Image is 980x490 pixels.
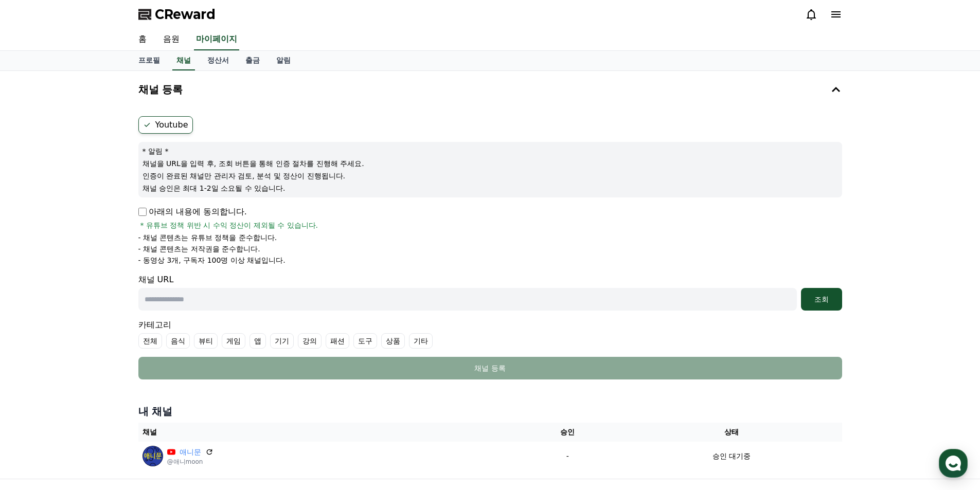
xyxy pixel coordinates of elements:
[326,333,349,349] label: 패션
[130,51,168,70] a: 프로필
[167,458,213,466] p: @애니moon
[138,404,842,419] h4: 내 채널
[805,294,838,304] div: 조회
[621,423,842,442] th: 상태
[138,116,193,134] label: Youtube
[138,6,216,23] a: CReward
[194,333,218,349] label: 뷰티
[514,423,621,442] th: 승인
[222,333,245,349] label: 게임
[172,51,195,70] a: 채널
[138,274,842,311] div: 채널 URL
[142,158,838,169] p: 채널을 URL을 입력 후, 조회 버튼을 통해 인증 절차를 진행해 주세요.
[159,341,171,350] span: 설정
[518,451,617,462] p: -
[32,341,39,350] span: 홈
[409,333,433,349] label: 기타
[353,333,377,349] label: 도구
[138,244,260,254] p: - 채널 콘텐츠는 저작권을 준수합니다.
[801,288,842,311] button: 조회
[268,51,299,70] a: 알림
[130,29,155,50] a: 홈
[237,51,268,70] a: 출금
[134,75,846,104] button: 채널 등록
[138,255,286,265] p: - 동영상 3개, 구독자 100명 이상 채널입니다.
[155,6,216,23] span: CReward
[138,423,514,442] th: 채널
[166,333,190,349] label: 음식
[138,319,842,349] div: 카테고리
[180,447,201,458] a: 애니문
[199,51,237,70] a: 정산서
[68,326,133,352] a: 대화
[194,29,239,50] a: 마이페이지
[140,220,318,230] span: * 유튜브 정책 위반 시 수익 정산이 제외될 수 있습니다.
[142,183,838,193] p: 채널 승인은 최대 1-2일 소요될 수 있습니다.
[138,357,842,379] button: 채널 등록
[381,333,405,349] label: 상품
[298,333,322,349] label: 강의
[159,363,822,373] div: 채널 등록
[142,446,163,466] img: 애니문
[138,333,162,349] label: 전체
[142,171,838,181] p: 인증이 완료된 채널만 관리자 검토, 분석 및 정산이 진행됩니다.
[138,232,277,243] p: - 채널 콘텐츠는 유튜브 정책을 준수합니다.
[3,326,68,352] a: 홈
[712,451,751,462] p: 승인 대기중
[94,342,106,350] span: 대화
[133,326,198,352] a: 설정
[138,206,247,218] p: 아래의 내용에 동의합니다.
[250,333,266,349] label: 앱
[138,84,183,95] h4: 채널 등록
[155,29,188,50] a: 음원
[270,333,294,349] label: 기기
